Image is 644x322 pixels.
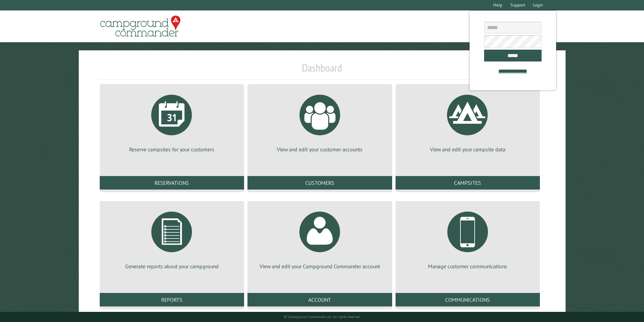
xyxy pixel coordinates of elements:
small: © Campground Commander LLC. All rights reserved. [284,315,360,319]
a: Reserve campsites for your customers [108,90,236,153]
a: Communications [396,293,540,306]
img: Campground Commander [98,13,183,40]
a: Campsites [396,176,540,190]
a: Reports [100,293,244,306]
a: Reservations [100,176,244,190]
a: Account [247,293,392,306]
p: View and edit your customer accounts [256,146,384,153]
a: View and edit your Campground Commander account [256,206,384,270]
a: Generate reports about your campground [108,206,236,270]
p: View and edit your Campground Commander account [256,263,384,270]
a: Customers [247,176,392,190]
p: Generate reports about your campground [108,263,236,270]
p: Manage customer communications [404,263,532,270]
p: Reserve campsites for your customers [108,146,236,153]
a: View and edit your customer accounts [256,90,384,153]
a: Manage customer communications [404,206,532,270]
a: View and edit your campsite data [404,90,532,153]
p: View and edit your campsite data [404,146,532,153]
h1: Dashboard [98,61,546,80]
